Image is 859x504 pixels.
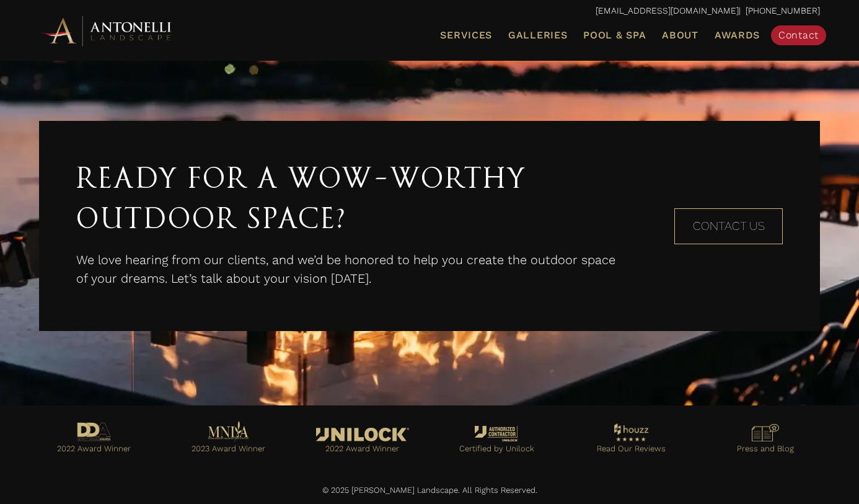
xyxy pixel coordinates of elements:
a: Services [435,27,497,43]
a: [EMAIL_ADDRESS][DOMAIN_NAME] [596,6,739,15]
a: Contact Us [674,208,783,244]
a: Go to https://antonellilandscape.com/press-media/ [710,421,820,462]
a: Go to https://antonellilandscape.com/pool-and-spa/executive-sweet/ [39,419,149,462]
a: Go to https://antonellilandscape.com/unilock-authorized-contractor/ [442,423,552,462]
a: Go to https://www.houzz.com/professionals/landscape-architects-and-landscape-designers/antonelli-... [576,420,686,462]
a: About [657,27,703,43]
a: Awards [710,27,765,43]
span: Contact [778,29,819,41]
a: Pool & Spa [578,27,651,43]
img: Antonelli Horizontal Logo [39,14,175,48]
span: Contact Us [693,219,765,232]
p: We love hearing from our clients, and we’d be honored to help you create the outdoor space of you... [76,250,625,288]
span: Services [440,30,492,40]
span: Ready for a Wow-Worthy Outdoor Space? [76,161,527,235]
a: Contact [771,25,826,45]
a: Galleries [503,27,572,43]
span: About [662,30,698,40]
a: Go to https://antonellilandscape.com/featured-projects/the-white-house/ [307,425,417,462]
span: Awards [715,29,760,41]
span: Galleries [508,29,567,41]
span: Pool & Spa [583,29,646,41]
p: © 2025 [PERSON_NAME] Landscape. All Rights Reserved. [39,483,820,498]
a: Go to https://antonellilandscape.com/pool-and-spa/dont-stop-believing/ [174,418,283,462]
p: | [PHONE_NUMBER] [39,3,820,19]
